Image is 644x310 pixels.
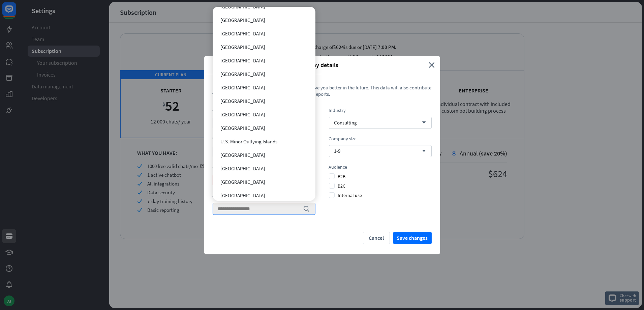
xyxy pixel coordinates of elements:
[329,136,432,142] div: Company size
[220,165,265,172] span: [GEOGRAPHIC_DATA]
[220,125,265,131] span: [GEOGRAPHIC_DATA]
[363,232,390,244] button: Cancel
[329,192,362,198] span: Internal use
[220,152,265,158] span: [GEOGRAPHIC_DATA]
[419,149,426,153] i: arrow_down
[220,111,265,118] span: [GEOGRAPHIC_DATA]
[220,17,265,23] span: [GEOGRAPHIC_DATA]
[303,205,310,212] i: search
[209,61,424,69] span: Company details
[334,119,357,126] span: Consulting
[220,192,265,199] span: [GEOGRAPHIC_DATA]
[220,179,265,185] span: [GEOGRAPHIC_DATA]
[220,71,265,77] span: [GEOGRAPHIC_DATA]
[213,84,432,97] span: Please fill out your company details to help us serve you better in the future. This data will al...
[220,57,265,64] span: [GEOGRAPHIC_DATA]
[220,98,265,104] span: [GEOGRAPHIC_DATA]
[429,61,435,69] i: close
[329,164,432,170] div: Audience
[5,3,26,23] button: Open LiveChat chat widget
[329,107,432,113] div: Industry
[220,84,265,91] span: [GEOGRAPHIC_DATA]
[334,148,341,154] span: 1-9
[419,121,426,125] i: arrow_down
[329,173,346,179] span: B2B
[220,138,277,145] span: U.S. Minor Outlying Islands
[220,30,265,37] span: [GEOGRAPHIC_DATA]
[220,44,265,50] span: [GEOGRAPHIC_DATA]
[393,232,432,244] button: Save changes
[329,183,346,189] span: B2C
